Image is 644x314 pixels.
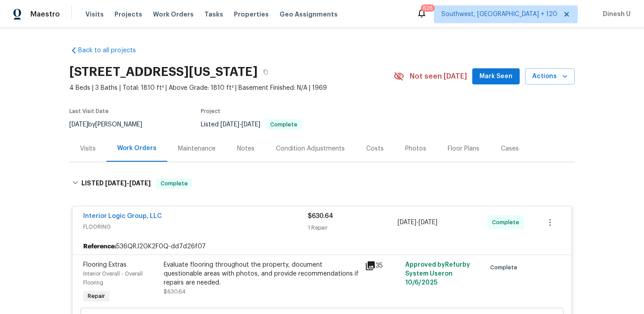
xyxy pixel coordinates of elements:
[83,213,162,219] a: Interior Logic Group, LLC
[405,144,426,153] div: Photos
[84,292,109,301] span: Repair
[366,144,384,153] div: Costs
[479,71,513,82] span: Mark Seen
[69,109,109,114] span: Last Visit Date
[81,178,151,189] h6: LISTED
[114,10,142,19] span: Projects
[405,280,437,286] span: 10/6/2025
[398,219,416,226] span: [DATE]
[164,289,186,294] span: $630.64
[472,68,520,85] button: Mark Seen
[72,239,572,255] div: 536QRJ2GK2F0Q-dd7d26f07
[220,121,260,128] span: -
[80,144,96,153] div: Visits
[69,46,155,55] a: Back to all projects
[405,262,470,286] span: Approved by Refurby System User on
[525,68,575,85] button: Actions
[204,11,223,17] span: Tasks
[83,222,308,231] span: FLOORING
[258,64,274,80] button: Copy Address
[105,180,151,186] span: -
[441,10,557,19] span: Southwest, [GEOGRAPHIC_DATA] + 120
[83,242,116,251] b: Reference:
[220,121,239,128] span: [DATE]
[69,119,153,130] div: by [PERSON_NAME]
[308,213,333,219] span: $630.64
[178,144,216,153] div: Maintenance
[234,10,269,19] span: Properties
[69,121,88,128] span: [DATE]
[69,67,258,76] h2: [STREET_ADDRESS][US_STATE]
[308,223,398,232] div: 1 Repair
[448,144,479,153] div: Floor Plans
[157,179,191,188] span: Complete
[492,218,523,227] span: Complete
[83,271,143,285] span: Interior Overall - Overall Flooring
[267,122,301,127] span: Complete
[501,144,519,153] div: Cases
[164,260,360,287] div: Evaluate flooring throughout the property, document questionable areas with photos, and provide r...
[365,260,400,271] div: 35
[105,180,127,186] span: [DATE]
[280,10,338,19] span: Geo Assignments
[532,71,568,82] span: Actions
[490,263,521,272] span: Complete
[83,262,127,268] span: Flooring Extras
[237,144,254,153] div: Notes
[241,121,260,128] span: [DATE]
[423,4,433,13] div: 626
[398,218,437,227] span: -
[85,10,104,19] span: Visits
[410,72,467,81] span: Not seen [DATE]
[201,121,302,128] span: Listed
[276,144,345,153] div: Condition Adjustments
[201,109,220,114] span: Project
[30,10,60,19] span: Maestro
[129,180,151,186] span: [DATE]
[117,144,157,153] div: Work Orders
[599,10,631,19] span: Dinesh U
[69,84,394,92] span: 4 Beds | 3 Baths | Total: 1810 ft² | Above Grade: 1810 ft² | Basement Finished: N/A | 1969
[419,219,437,226] span: [DATE]
[153,10,194,19] span: Work Orders
[69,169,575,198] div: LISTED [DATE]-[DATE]Complete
